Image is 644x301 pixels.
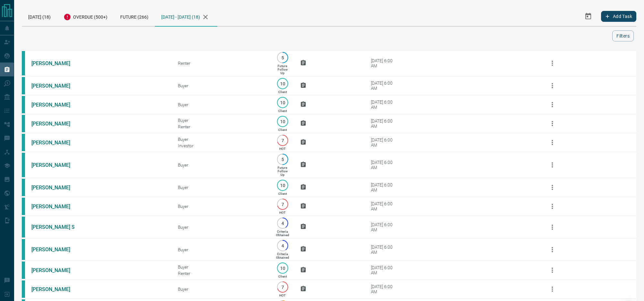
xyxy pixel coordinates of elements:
[280,55,285,60] p: 5
[280,138,285,143] p: 7
[22,239,25,260] div: condos.ca
[31,60,79,66] a: [PERSON_NAME]
[278,128,287,132] p: Client
[178,137,265,142] div: Buyer
[31,246,79,253] a: [PERSON_NAME]
[278,64,288,75] p: Future Follow Up
[178,162,265,168] div: Buyer
[371,118,398,129] div: [DATE] 6:00 AM
[31,140,79,146] a: [PERSON_NAME]
[178,204,265,209] div: Buyer
[279,294,286,297] p: HOT
[22,134,25,151] div: condos.ca
[278,275,287,278] p: Client
[371,81,398,91] div: [DATE] 6:00 AM
[371,182,398,193] div: [DATE] 6:00 AM
[280,119,285,124] p: 10
[31,203,79,210] a: [PERSON_NAME]
[371,201,398,211] div: [DATE] 6:00 AM
[371,222,398,232] div: [DATE] 6:00 AM
[31,102,79,108] a: [PERSON_NAME]
[57,6,114,26] div: Overdue (500+)
[371,284,398,294] div: [DATE] 6:00 AM
[22,115,25,132] div: condos.ca
[178,83,265,88] div: Buyer
[178,102,265,107] div: Buyer
[178,271,265,276] div: Renter
[278,192,287,195] p: Client
[280,81,285,86] p: 10
[22,198,25,215] div: condos.ca
[22,153,25,177] div: condos.ca
[178,185,265,190] div: Buyer
[178,287,265,292] div: Buyer
[371,265,398,275] div: [DATE] 6:00 AM
[22,6,57,26] div: [DATE] (18)
[31,121,79,127] a: [PERSON_NAME]
[22,217,25,237] div: condos.ca
[280,202,285,207] p: 7
[280,183,285,188] p: 10
[280,285,285,289] p: 7
[31,162,79,168] a: [PERSON_NAME]
[278,90,287,94] p: Client
[22,280,25,298] div: condos.ca
[280,100,285,105] p: 10
[581,9,596,24] button: Select Date Range
[31,286,79,292] a: [PERSON_NAME]
[178,118,265,123] div: Buyer
[279,147,286,150] p: HOT
[22,77,25,94] div: condos.ca
[31,185,79,191] a: [PERSON_NAME]
[612,30,634,41] button: Filters
[22,179,25,196] div: condos.ca
[178,264,265,270] div: Buyer
[279,211,286,214] p: HOT
[31,224,79,230] a: [PERSON_NAME] S
[278,109,287,113] p: Client
[276,230,289,237] p: Criteria Obtained
[601,11,636,22] button: Add Task
[276,252,289,259] p: Criteria Obtained
[178,61,265,66] div: Renter
[371,58,398,68] div: [DATE] 6:00 AM
[280,221,285,226] p: 4
[155,6,217,27] div: [DATE] - [DATE] (18)
[371,160,398,170] div: [DATE] 6:00 AM
[280,157,285,162] p: 5
[22,262,25,279] div: condos.ca
[22,51,25,75] div: condos.ca
[31,83,79,89] a: [PERSON_NAME]
[31,267,79,273] a: [PERSON_NAME]
[371,245,398,255] div: [DATE] 6:00 AM
[178,225,265,230] div: Buyer
[22,96,25,113] div: condos.ca
[371,137,398,148] div: [DATE] 6:00 AM
[280,243,285,248] p: 4
[114,6,155,26] div: Future (266)
[280,266,285,271] p: 10
[371,99,398,110] div: [DATE] 6:00 AM
[178,247,265,252] div: Buyer
[178,124,265,129] div: Renter
[278,166,288,176] p: Future Follow Up
[178,143,265,148] div: Investor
